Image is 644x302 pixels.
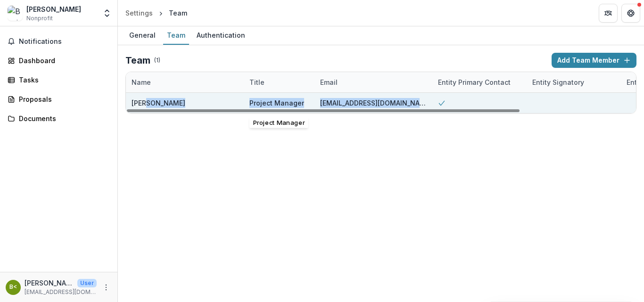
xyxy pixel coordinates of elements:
[9,284,17,290] div: Benjamin Ang <ekhalangkawi@gmail.com>
[4,111,114,126] a: Documents
[4,72,114,88] a: Tasks
[100,4,114,23] button: Open entity switcher
[244,72,314,92] div: Title
[552,53,636,68] button: Add Team Member
[125,28,159,42] div: General
[100,282,112,293] button: More
[26,14,53,23] span: Nonprofit
[8,6,23,21] img: Benjamin Ang Kah Wah
[122,6,157,20] a: Settings
[527,72,621,92] div: Entity Signatory
[122,6,191,20] nav: breadcrumb
[25,288,97,296] p: [EMAIL_ADDRESS][DOMAIN_NAME]
[154,56,160,65] p: ( 1 )
[169,8,187,18] div: Team
[19,75,106,85] div: Tasks
[193,26,249,45] a: Authentication
[77,279,97,287] p: User
[125,26,159,45] a: General
[126,72,244,92] div: Name
[244,77,270,87] div: Title
[125,55,150,66] h2: Team
[320,98,427,108] div: [EMAIL_ADDRESS][DOMAIN_NAME]
[25,278,74,288] p: [PERSON_NAME] <[EMAIL_ADDRESS][DOMAIN_NAME]>
[4,53,114,68] a: Dashboard
[4,34,114,49] button: Notifications
[432,72,527,92] div: Entity Primary Contact
[4,91,114,107] a: Proposals
[621,4,640,23] button: Get Help
[599,4,618,23] button: Partners
[125,8,153,18] div: Settings
[132,98,185,108] div: [PERSON_NAME]
[19,56,106,65] div: Dashboard
[19,94,106,104] div: Proposals
[249,98,304,108] div: Project Manager
[193,28,249,42] div: Authentication
[314,72,432,92] div: Email
[26,4,81,14] div: [PERSON_NAME]
[432,77,516,87] div: Entity Primary Contact
[19,38,110,46] span: Notifications
[527,77,590,87] div: Entity Signatory
[126,77,157,87] div: Name
[19,114,106,123] div: Documents
[163,26,189,45] a: Team
[163,28,189,42] div: Team
[314,77,343,87] div: Email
